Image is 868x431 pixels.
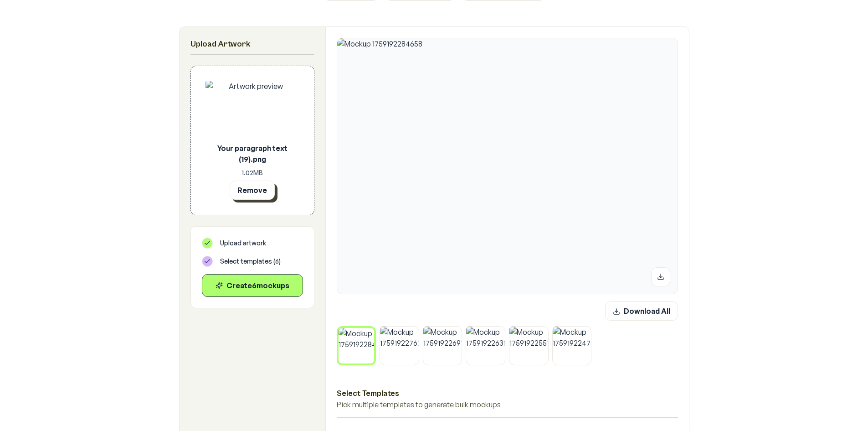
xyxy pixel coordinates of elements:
[220,257,281,266] span: Select templates ( 6 )
[605,301,678,321] button: Download All
[509,327,548,365] img: Mockup 1759192255716
[423,327,462,365] img: Mockup 1759192269169
[651,267,670,286] button: Download mockup
[337,387,678,399] h3: Select Templates
[337,38,678,294] img: Mockup 1759192284658
[205,168,299,177] p: 1.02 MB
[220,239,266,248] span: Upload artwork
[210,280,295,291] div: Create 6 mockup s
[337,399,678,410] p: Pick multiple templates to generate bulk mockups
[190,38,314,51] h2: Upload Artwork
[205,143,299,165] p: Your paragraph text (19).png
[553,327,591,365] img: Mockup 1759192247666
[466,327,505,365] img: Mockup 1759192263174
[380,327,419,365] img: Mockup 1759192276722
[230,181,275,200] button: Remove
[339,328,375,364] img: Mockup 1759192284658
[205,81,299,139] img: Artwork preview
[202,274,303,297] button: Create6mockups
